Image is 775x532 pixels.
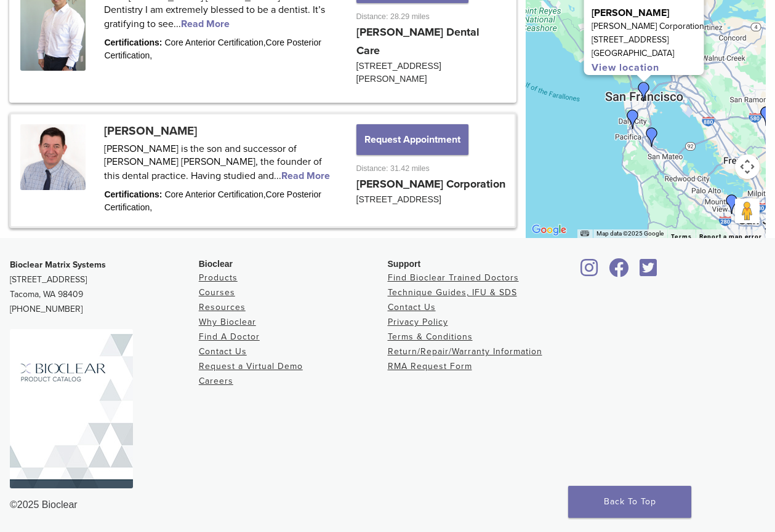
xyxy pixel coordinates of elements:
button: Request Appointment [356,124,468,155]
div: Andrew Dela Rama [623,109,643,129]
p: [STREET_ADDRESS] Tacoma, WA 98409 [PHONE_NUMBER] [10,258,199,317]
a: Terms (opens in new tab) [671,233,692,240]
a: RMA Request Form [388,361,472,371]
p: [GEOGRAPHIC_DATA] [592,47,704,60]
div: Dr. Inyoung Huh [722,194,742,214]
div: DR. Jennifer Chew [642,127,662,147]
p: [PERSON_NAME] Corporation [592,20,704,33]
a: Report a map error [699,233,762,240]
a: Terms & Conditions [388,332,473,342]
a: View location [592,62,659,74]
a: Why Bioclear [199,317,256,327]
a: Open this area in Google Maps (opens a new window) [529,222,569,238]
a: Return/Repair/Warranty Information [388,346,542,357]
a: Courses [199,287,235,298]
a: Bioclear [576,266,602,278]
a: Contact Us [199,346,247,357]
p: [STREET_ADDRESS] [592,33,704,47]
button: Map camera controls [735,154,760,179]
a: Contact Us [388,302,436,312]
div: ©2025 Bioclear [10,498,765,512]
a: Find Bioclear Trained Doctors [388,272,519,283]
a: Products [199,272,238,283]
a: Privacy Policy [388,317,448,327]
a: Technique Guides, IFU & SDS [388,287,517,298]
button: Drag Pegman onto the map to open Street View [735,199,760,223]
span: Support [388,259,421,269]
span: Bioclear [199,259,233,269]
span: Map data ©2025 Google [596,230,664,237]
img: Google [529,222,569,238]
a: Resources [199,302,246,312]
a: Find A Doctor [199,332,260,342]
button: Keyboard shortcuts [580,229,589,238]
a: Request a Virtual Demo [199,361,303,371]
div: Dr. Edward Orson [634,82,654,101]
a: Careers [199,376,233,386]
a: Back To Top [568,486,691,518]
a: Bioclear [636,266,662,278]
img: Bioclear [10,329,133,488]
strong: Bioclear Matrix Systems [10,260,106,270]
a: Bioclear [604,266,633,278]
p: [PERSON_NAME] [592,6,704,20]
